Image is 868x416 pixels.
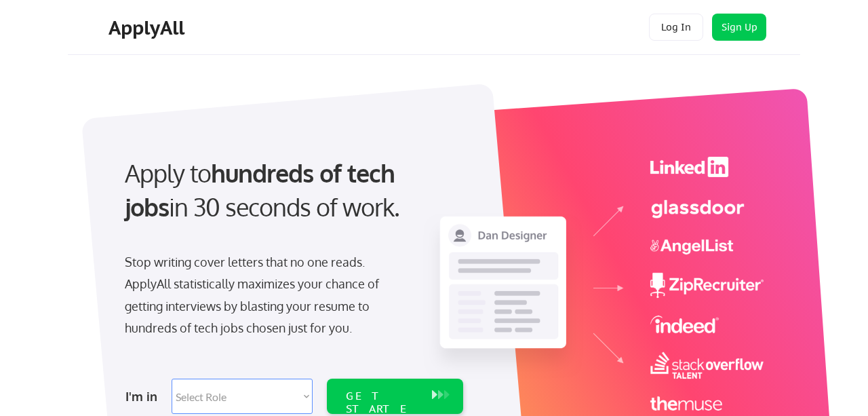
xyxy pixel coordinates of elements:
[125,157,401,222] strong: hundreds of tech jobs
[125,156,458,225] div: Apply to in 30 seconds of work.
[108,16,189,39] div: ApplyAll
[649,14,703,41] button: Log In
[125,385,163,407] div: I'm in
[712,14,766,41] button: Sign Up
[125,251,403,339] div: Stop writing cover letters that no one reads. ApplyAll statistically maximizes your chance of get...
